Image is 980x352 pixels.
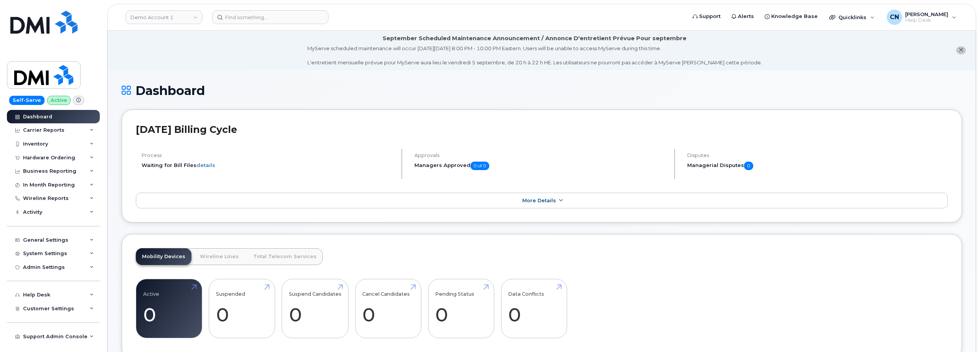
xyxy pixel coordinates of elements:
a: Pending Status 0 [435,283,487,334]
h2: [DATE] Billing Cycle [136,124,948,135]
div: September Scheduled Maintenance Announcement / Annonce D'entretient Prévue Pour septembre [383,34,686,43]
h5: Managers Approved [414,162,668,170]
a: Cancel Candidates 0 [362,283,414,334]
h1: Dashboard [122,84,962,97]
h4: Disputes [687,152,948,158]
span: 0 of 0 [470,162,489,170]
a: details [196,162,215,168]
button: close notification [956,46,966,54]
a: Wireline Lines [194,248,245,265]
li: Waiting for Bill Files [142,162,395,169]
a: Active 0 [143,283,195,334]
h4: Approvals [414,152,668,158]
h4: Process [142,152,395,158]
span: 0 [744,162,753,170]
a: Data Conflicts 0 [508,283,560,334]
a: Mobility Devices [136,248,191,265]
span: More Details [522,198,556,203]
a: Suspended 0 [216,283,268,334]
div: MyServe scheduled maintenance will occur [DATE][DATE] 8:00 PM - 10:00 PM Eastern. Users will be u... [307,45,762,66]
a: Suspend Candidates 0 [289,283,342,334]
h5: Managerial Disputes [687,162,948,170]
a: Total Telecom Services [247,248,323,265]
